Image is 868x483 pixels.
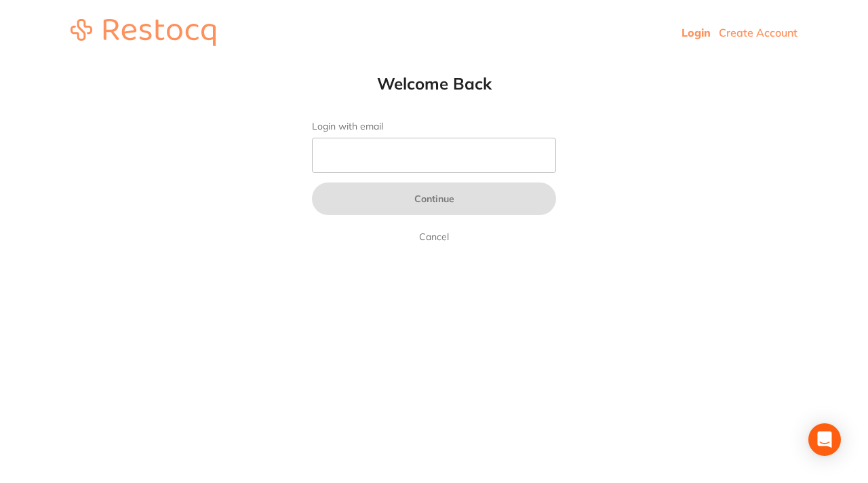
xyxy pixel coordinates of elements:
[71,19,216,46] img: restocq_logo.svg
[719,26,797,39] a: Create Account
[312,182,556,215] button: Continue
[682,26,711,39] a: Login
[312,121,556,132] label: Login with email
[808,423,841,456] div: Open Intercom Messenger
[416,229,452,245] a: Cancel
[285,73,583,94] h1: Welcome Back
